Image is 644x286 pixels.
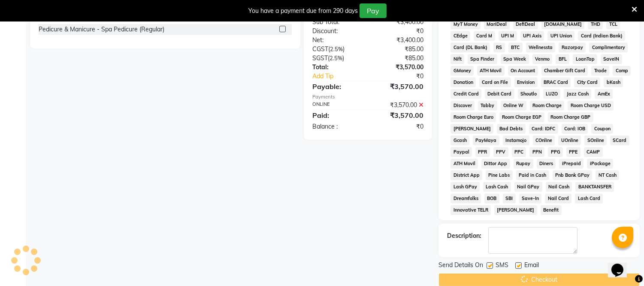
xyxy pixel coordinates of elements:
[503,135,529,145] span: Instamojo
[493,43,505,52] span: RS
[450,31,470,41] span: CEdge
[518,89,540,99] span: Shoutlo
[484,19,510,29] span: MariDeal
[368,122,430,131] div: ₹0
[501,101,526,111] span: Online W
[559,43,586,52] span: Razorpay
[519,194,542,203] span: Save-In
[368,18,430,27] div: ₹3,400.00
[608,252,635,277] iframe: chat widget
[601,54,622,64] span: SaveIN
[558,135,581,145] span: UOnline
[548,112,593,122] span: Room Charge GBP
[520,31,544,41] span: UPI Axis
[368,81,430,92] div: ₹3,570.00
[360,3,387,18] button: Pay
[312,93,423,101] div: Payments
[306,63,368,72] div: Total:
[306,72,378,81] a: Add Tip
[574,77,600,87] span: City Card
[529,147,544,157] span: PPN
[514,77,538,87] span: Envision
[541,77,571,87] span: BRAC Card
[564,89,591,99] span: Jazz Cash
[450,205,491,215] span: Innovative TELR
[378,72,430,81] div: ₹0
[595,89,613,99] span: AmEx
[575,194,603,203] span: Lash Card
[499,112,544,122] span: Room Charge EGP
[447,231,481,240] div: Description:
[573,54,597,64] span: LoanTap
[368,45,430,54] div: ₹85.00
[248,6,358,15] div: You have a payment due from 290 days
[532,54,553,64] span: Venmo
[450,54,464,64] span: Nift
[575,182,614,192] span: BANKTANSFER
[368,36,430,45] div: ₹3,400.00
[606,19,620,29] span: TCL
[545,194,571,203] span: Nail Card
[530,101,565,111] span: Room Charge
[450,182,480,192] span: Lash GPay
[474,31,495,41] span: Card M
[438,261,483,271] span: Send Details On
[541,19,585,29] span: [DOMAIN_NAME]
[483,182,511,192] span: Lash Cash
[312,54,328,62] span: SGST
[450,194,481,203] span: Dreamfolks
[475,147,490,157] span: PPR
[497,124,526,134] span: Bad Debts
[529,124,558,134] span: Card: IDFC
[553,170,593,180] span: Pnb Bank GPay
[589,43,628,52] span: Complimentary
[514,182,542,192] span: Nail GPay
[533,135,555,145] span: COnline
[306,101,368,110] div: ONLINE
[330,46,343,52] span: 2.5%
[547,31,574,41] span: UPI Union
[450,19,481,29] span: MyT Money
[450,112,496,122] span: Room Charge Euro
[591,124,613,134] span: Coupon
[450,43,490,52] span: Card (DL Bank)
[312,45,328,53] span: CGST
[368,54,430,63] div: ₹85.00
[604,77,623,87] span: bKash
[501,54,529,64] span: Spa Week
[499,31,517,41] span: UPI M
[559,159,584,169] span: iPrepaid
[450,77,476,87] span: Donation
[450,124,493,134] span: [PERSON_NAME]
[541,66,588,76] span: Chamber Gift Card
[477,66,505,76] span: ATH Movil
[450,147,472,157] span: Paypal
[450,135,469,145] span: Gcash
[516,170,549,180] span: Paid in Cash
[450,159,478,169] span: ATH Movil
[524,261,539,271] span: Email
[368,110,430,120] div: ₹3,570.00
[514,159,533,169] span: Rupay
[330,55,342,62] span: 2.5%
[503,194,516,203] span: SBI
[546,182,572,192] span: Nail Cash
[450,170,482,180] span: District App
[562,124,588,134] span: Card: IOB
[526,43,556,52] span: Wellnessta
[479,77,511,87] span: Card on File
[566,147,581,157] span: PPE
[613,66,631,76] span: Comp
[508,66,538,76] span: On Account
[508,43,523,52] span: BTC
[468,54,497,64] span: Spa Finder
[584,147,603,157] span: CAMP
[512,147,526,157] span: PPC
[587,159,613,169] span: iPackage
[306,54,368,63] div: ( )
[493,147,508,157] span: PPV
[485,89,514,99] span: Debit Card
[306,27,368,36] div: Discount:
[543,89,561,99] span: LUZO
[368,63,430,72] div: ₹3,570.00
